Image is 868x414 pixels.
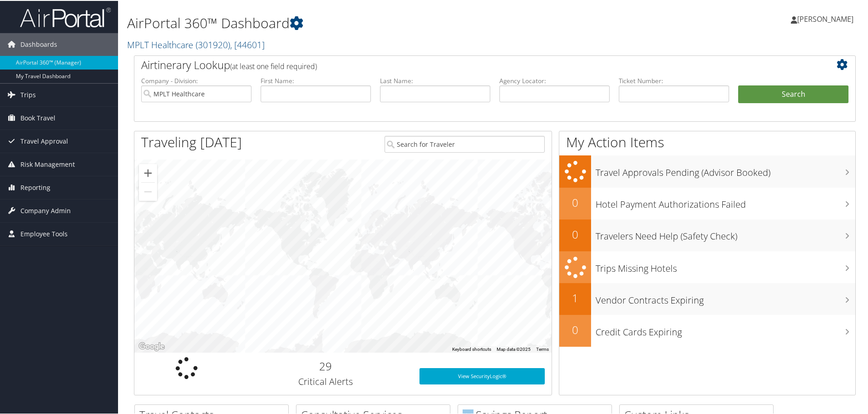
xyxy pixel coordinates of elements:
[559,289,591,305] h2: 1
[20,129,68,152] span: Travel Approval
[452,345,491,352] button: Keyboard shortcuts
[230,38,265,50] span: , [ 44601 ]
[596,161,855,178] h3: Travel Approvals Pending (Advisor Booked)
[20,175,50,198] span: Reporting
[559,226,591,241] h2: 0
[261,75,371,85] label: First Name:
[559,321,591,337] h2: 0
[559,282,855,314] a: 1Vendor Contracts Expiring
[137,340,167,352] img: Google
[559,187,855,219] a: 0Hotel Payment Authorizations Failed
[536,346,549,351] a: Terms (opens in new tab)
[791,5,863,32] a: [PERSON_NAME]
[380,75,490,85] label: Last Name:
[596,224,855,242] h3: Travelers Need Help (Safety Check)
[559,155,855,187] a: Travel Approvals Pending (Advisor Booked)
[20,222,68,244] span: Employee Tools
[141,132,242,151] h1: Traveling [DATE]
[246,374,406,387] h3: Critical Alerts
[230,60,317,70] span: (at least one field required)
[596,289,855,306] h3: Vendor Contracts Expiring
[139,182,157,200] button: Zoom out
[20,199,71,221] span: Company Admin
[619,75,729,85] label: Ticket Number:
[20,83,36,105] span: Trips
[139,163,157,181] button: Zoom in
[419,367,545,384] a: View SecurityLogic®
[20,152,75,175] span: Risk Management
[797,13,853,23] span: [PERSON_NAME]
[20,106,55,129] span: Book Travel
[559,194,591,209] h2: 0
[559,132,855,151] h1: My Action Items
[20,32,57,55] span: Dashboards
[596,257,855,274] h3: Trips Missing Hotels
[559,250,855,283] a: Trips Missing Hotels
[20,6,111,27] img: airportal-logo.png
[246,358,406,373] h2: 29
[141,56,789,72] h2: Airtinerary Lookup
[141,75,252,85] label: Company - Division:
[596,193,855,210] h3: Hotel Payment Authorizations Failed
[738,85,848,103] button: Search
[127,38,265,50] a: MPLT Healthcare
[127,13,617,32] h1: AirPortal 360™ Dashboard
[196,38,230,50] span: ( 301920 )
[559,219,855,250] a: 0Travelers Need Help (Safety Check)
[497,346,531,351] span: Map data ©2025
[499,75,610,85] label: Agency Locator:
[385,135,545,152] input: Search for Traveler
[596,320,855,338] h3: Credit Cards Expiring
[559,314,855,346] a: 0Credit Cards Expiring
[137,340,167,352] a: Open this area in Google Maps (opens a new window)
